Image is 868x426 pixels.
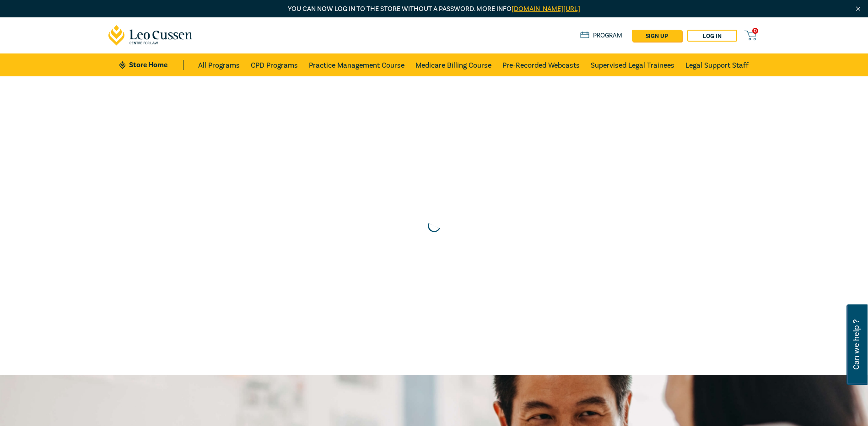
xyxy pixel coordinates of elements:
[309,53,404,76] a: Practice Management Course
[512,5,580,13] a: [DOMAIN_NAME][URL]
[685,53,749,76] a: Legal Support Staff
[852,310,861,379] span: Can we help ?
[415,53,491,76] a: Medicare Billing Course
[591,53,674,76] a: Supervised Legal Trainees
[108,4,760,14] p: You can now log in to the store without a password. More info
[752,28,758,34] span: 0
[580,31,623,41] a: Program
[198,53,240,76] a: All Programs
[502,53,580,76] a: Pre-Recorded Webcasts
[251,53,298,76] a: CPD Programs
[632,30,682,42] a: sign up
[687,30,737,42] a: Log in
[119,60,183,70] a: Store Home
[854,5,862,13] img: Close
